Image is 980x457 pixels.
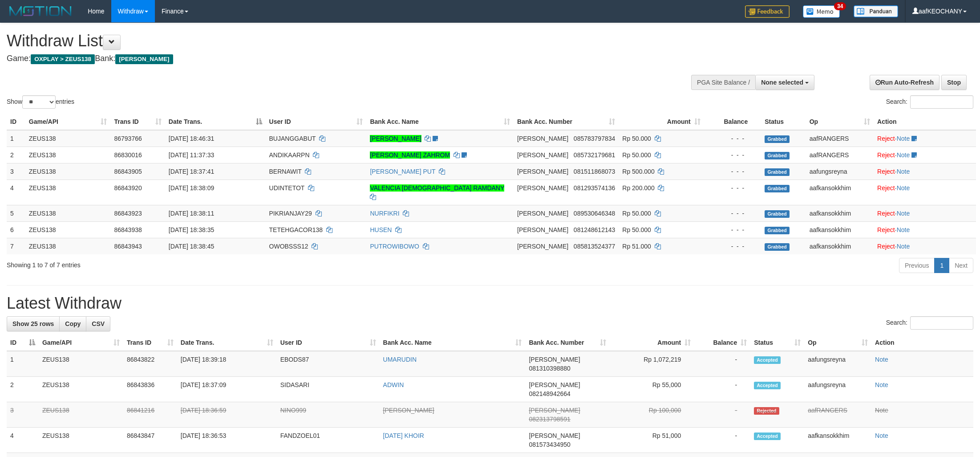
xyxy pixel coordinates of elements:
a: Note [897,210,910,217]
span: [PERSON_NAME] [517,151,568,159]
span: Copy 085813524377 to clipboard [574,243,615,250]
span: [PERSON_NAME] [517,243,568,250]
span: [PERSON_NAME] [529,381,580,388]
a: Reject [877,151,895,159]
th: Game/API: activate to sort column ascending [25,114,111,130]
span: Copy 081573434950 to clipboard [529,441,570,448]
span: Grabbed [765,135,790,143]
td: · [874,221,976,238]
td: ZEUS138 [39,351,123,377]
span: Copy 085732179681 to clipboard [574,151,615,159]
a: Reject [877,243,895,250]
a: CSV [86,316,110,331]
a: Reject [877,210,895,217]
span: [PERSON_NAME] [517,184,568,192]
th: User ID: activate to sort column ascending [277,335,380,351]
span: Grabbed [765,243,790,251]
td: [DATE] 18:36:59 [177,402,277,428]
th: Balance: activate to sort column ascending [694,335,750,351]
th: Trans ID: activate to sort column ascending [110,114,165,130]
span: [PERSON_NAME] [115,54,173,64]
td: aafungsreyna [804,377,871,402]
span: Rejected [754,407,779,415]
td: [DATE] 18:36:53 [177,428,277,453]
select: Showentries [22,95,56,109]
span: UDINTETOT [269,184,305,192]
span: Grabbed [765,152,790,159]
a: Note [875,432,888,439]
a: Note [897,243,910,250]
span: Grabbed [765,210,790,218]
a: Note [875,356,888,363]
th: Bank Acc. Name: activate to sort column ascending [380,335,526,351]
a: VALENCIA [DEMOGRAPHIC_DATA] RAMDANY [370,184,504,192]
th: Date Trans.: activate to sort column ascending [177,335,277,351]
span: Accepted [754,356,781,364]
span: Copy 089530646348 to clipboard [574,210,615,217]
span: Rp 500.000 [622,168,654,175]
td: 1 [7,351,39,377]
td: ZEUS138 [39,377,123,402]
a: Reject [877,226,895,233]
span: Copy [65,320,81,327]
a: HUSEN [370,226,392,233]
div: - - - [708,167,757,176]
h1: Latest Withdraw [7,294,973,312]
a: Note [897,151,910,159]
label: Search: [886,316,973,330]
a: Reject [877,184,895,192]
td: · [874,163,976,180]
td: 6 [7,221,25,238]
td: 86843836 [123,377,177,402]
span: Rp 50.000 [622,151,651,159]
td: aafungsreyna [804,351,871,377]
span: Copy 081293574136 to clipboard [574,184,615,192]
th: Status [761,114,806,130]
td: aafkansokkhim [804,428,871,453]
td: - [694,428,750,453]
a: Note [897,168,910,175]
a: NURFIKRI [370,210,399,217]
span: Show 25 rows [12,320,54,327]
th: Bank Acc. Number: activate to sort column ascending [525,335,610,351]
td: FANDZOEL01 [277,428,380,453]
td: 86843847 [123,428,177,453]
span: 86830016 [114,151,142,159]
a: Note [897,184,910,192]
span: [DATE] 18:37:41 [169,168,214,175]
a: [DATE] KHOIR [383,432,424,439]
span: Copy 085783797834 to clipboard [574,135,615,142]
td: 1 [7,130,25,147]
th: ID [7,114,25,130]
img: Button%20Memo.svg [803,5,840,18]
td: ZEUS138 [39,402,123,428]
h4: Game: Bank: [7,54,644,63]
span: Accepted [754,433,781,440]
span: [PERSON_NAME] [529,407,580,414]
a: Reject [877,135,895,142]
span: 86843943 [114,243,142,250]
td: - [694,402,750,428]
a: [PERSON_NAME] PUT [370,168,435,175]
span: CSV [92,320,105,327]
span: Rp 50.000 [622,226,651,233]
th: Balance [704,114,761,130]
td: 3 [7,163,25,180]
td: Rp 100,000 [610,402,694,428]
a: Copy [59,316,86,331]
td: aafkansokkhim [806,238,874,254]
a: Note [875,381,888,388]
button: None selected [755,75,814,90]
th: Amount: activate to sort column ascending [619,114,704,130]
span: [DATE] 18:38:09 [169,184,214,192]
th: ID: activate to sort column descending [7,335,39,351]
a: UMARUDIN [383,356,417,363]
td: aafRANGERS [806,147,874,163]
span: Copy 081511868073 to clipboard [574,168,615,175]
td: Rp 51,000 [610,428,694,453]
span: None selected [761,79,803,86]
td: ZEUS138 [25,180,111,205]
span: 86793766 [114,135,142,142]
span: [DATE] 18:46:31 [169,135,214,142]
span: Grabbed [765,185,790,192]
